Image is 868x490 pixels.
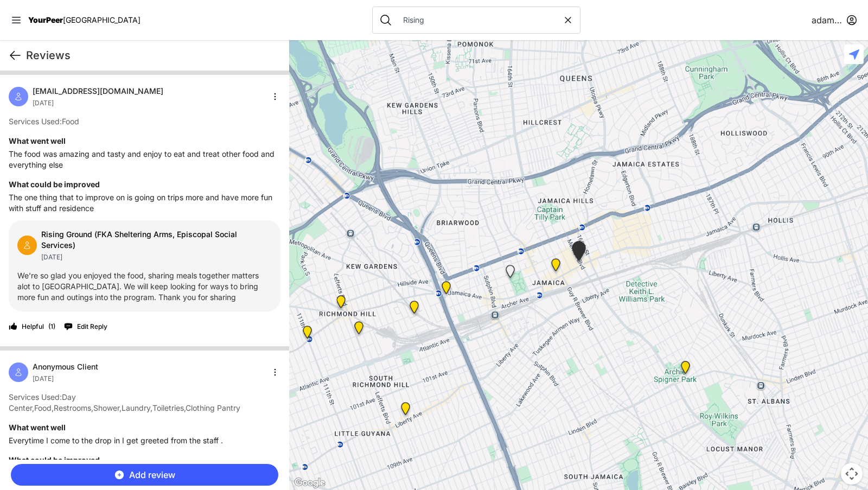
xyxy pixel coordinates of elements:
h4: What could be improved [9,179,280,190]
span: Food [62,117,79,126]
span: Clothing Pantry [186,403,240,412]
div: Rising Scholars [679,361,692,378]
h1: Reviews [26,48,280,63]
p: The one thing that to improve on is going on trips more and have more fun with stuff and residence [9,192,280,214]
span: ( 1 ) [48,322,55,331]
h4: What went well [9,422,280,433]
button: Helpful(1) [9,318,55,335]
a: YourPeer[GEOGRAPHIC_DATA] [28,17,141,23]
span: Add review [129,468,175,481]
span: Restrooms , [54,403,93,412]
div: Rising Ground (FKA Sheltering Arms, Episcopal Social Services) [41,229,272,251]
span: Edit Reply [77,322,107,331]
span: Shower , [93,403,122,412]
span: [GEOGRAPHIC_DATA] [63,15,141,24]
button: Edit Reply [64,318,107,335]
div: [DATE] [41,253,272,262]
div: Richmond Hill [301,326,314,343]
span: Services Used: [9,117,62,126]
span: Food , [34,403,54,412]
span: [EMAIL_ADDRESS][DOMAIN_NAME] [33,86,163,97]
span: YourPeer [28,15,63,24]
div: Richmond Hill [334,295,348,313]
div: Jamaica Site - Main Office [549,258,563,276]
div: Richmond Hill Center, Main Office [399,402,412,419]
p: The food was amazing and tasty and enjoy to eat and treat other food and everything else [9,149,280,170]
span: Laundry , [122,403,152,412]
div: Queens (Rufus King Park) [503,265,517,282]
span: Services Used: [9,392,62,402]
button: Add review [11,464,278,486]
a: Open this area in Google Maps (opens a new window) [292,476,328,490]
img: Google [292,476,328,490]
h4: What went well [9,136,280,147]
div: [DATE] [33,99,163,107]
div: [DATE] [33,374,98,383]
div: Jamaica DYCD Youth Drop-in Center - Safe Space (grey door between Tabernacle of Prayer and Hot Po... [570,241,588,265]
p: Everytime I come to the drop in I get greeted from the staff . [9,435,280,446]
p: We're so glad you enjoyed the food, sharing meals together matters alot to [GEOGRAPHIC_DATA]. We ... [17,270,272,303]
input: Search [397,15,563,26]
h4: What could be improved [9,455,280,466]
button: adamabard [812,14,857,27]
div: Main Site [352,321,366,339]
span: Anonymous Client [33,361,98,372]
span: Toiletries , [152,403,186,412]
button: Map camera controls [841,463,863,485]
div: Van Wyck Residential Treatment Program [439,281,453,298]
span: Helpful [22,322,44,331]
div: Richmond Hill Medically Assisted Treatment and Recovery Center, Samaritan Daytop Village [407,301,421,318]
span: adamabard [812,14,842,27]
